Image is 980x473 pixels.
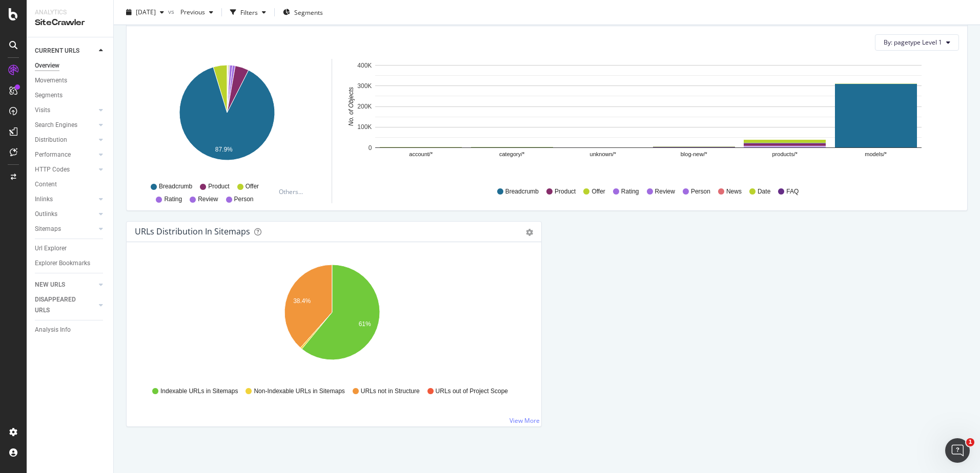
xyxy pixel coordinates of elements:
text: category/* [499,151,525,157]
span: URLs out of Project Scope [436,387,508,396]
text: No. of Objects [348,87,355,126]
span: Offer [591,187,605,196]
svg: A chart. [135,259,529,377]
text: products/* [772,151,798,157]
a: View More [509,416,540,425]
span: News [726,187,742,196]
a: Explorer Bookmarks [35,258,106,269]
button: Previous [176,4,217,20]
span: Breadcrumb [505,187,539,196]
span: FAQ [786,187,799,196]
div: Analysis Info [35,325,71,335]
span: Product [208,182,229,191]
a: NEW URLS [35,279,96,290]
div: Explorer Bookmarks [35,258,90,269]
span: Person [691,187,710,196]
span: Previous [176,8,205,16]
button: [DATE] [122,4,168,20]
span: Segments [294,8,323,16]
div: Outlinks [35,209,57,220]
div: Overview [35,60,59,71]
span: Review [198,195,218,204]
text: 38.4% [293,297,311,305]
text: 100K [357,123,372,131]
span: Breadcrumb [159,182,192,191]
a: DISAPPEARED URLS [35,294,96,316]
text: 300K [357,82,372,90]
a: Inlinks [35,194,96,205]
text: models/* [865,151,887,157]
span: Product [555,187,576,196]
div: NEW URLS [35,279,65,290]
div: Filters [240,8,258,16]
div: Visits [35,105,50,116]
a: Content [35,179,106,190]
div: Url Explorer [35,243,67,254]
div: Analytics [35,8,105,17]
svg: A chart. [137,59,317,178]
button: Segments [279,4,327,20]
a: CURRENT URLS [35,46,96,56]
text: 200K [357,103,372,110]
text: 87.9% [215,146,233,153]
a: Search Engines [35,120,96,131]
div: Sitemaps [35,224,61,234]
a: Sitemaps [35,224,96,234]
a: HTTP Codes [35,164,96,175]
span: Offer [246,182,259,191]
div: Inlinks [35,194,53,205]
button: By: pagetype Level 1 [875,34,959,51]
span: Review [655,187,675,196]
text: unknown/* [590,151,617,157]
span: 2025 Oct. 4th [136,8,156,16]
div: Content [35,179,57,190]
text: 61% [359,320,371,328]
div: DISAPPEARED URLS [35,294,87,316]
text: blog-new/* [681,151,708,157]
span: Rating [621,187,639,196]
a: Performance [35,149,96,160]
a: Distribution [35,135,96,145]
a: Movements [35,75,106,86]
div: gear [526,229,533,236]
a: Overview [35,60,106,71]
text: 400K [357,62,372,69]
text: account/* [409,151,433,157]
div: HTTP Codes [35,164,70,175]
div: Search Engines [35,120,77,131]
span: Rating [164,195,182,204]
div: Movements [35,75,67,86]
div: Segments [35,90,63,101]
text: 0 [369,144,372,152]
svg: A chart. [344,59,951,178]
div: CURRENT URLS [35,46,79,56]
span: Indexable URLs in Sitemaps [160,387,238,396]
button: Filters [226,4,270,20]
div: Others... [279,187,308,196]
div: Distribution [35,135,67,145]
a: Outlinks [35,209,96,220]
span: Non-Indexable URLs in Sitemaps [254,387,344,396]
a: Analysis Info [35,325,106,335]
span: Person [234,195,254,204]
iframe: Intercom live chat [945,438,970,463]
span: URLs not in Structure [361,387,420,396]
div: URLs Distribution in Sitemaps [135,226,250,236]
span: 1 [966,438,974,446]
a: Url Explorer [35,243,106,254]
span: By: pagetype Level 1 [884,38,942,47]
span: vs [168,7,176,15]
div: Performance [35,149,71,160]
span: Date [758,187,770,196]
a: Visits [35,105,96,116]
a: Segments [35,90,106,101]
div: SiteCrawler [35,17,105,29]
